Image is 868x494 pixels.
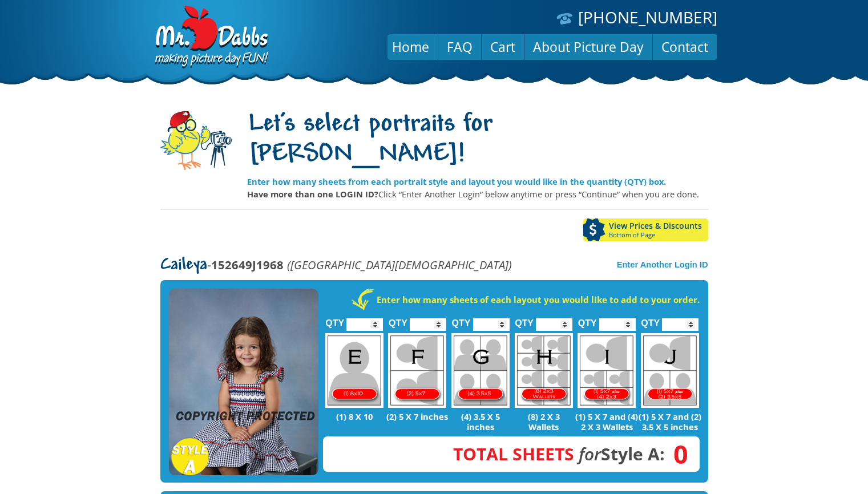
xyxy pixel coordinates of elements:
a: FAQ [438,33,481,60]
strong: 152649J1968 [211,257,284,273]
p: (8) 2 X 3 Wallets [512,411,575,432]
em: ([GEOGRAPHIC_DATA][DEMOGRAPHIC_DATA]) [287,257,512,273]
img: E [325,333,383,408]
strong: Have more than one LOGIN ID? [247,188,378,200]
strong: Enter how many sheets from each portrait style and layout you would like in the quantity (QTY) box. [247,176,666,187]
label: QTY [515,306,534,334]
img: G [451,333,510,408]
img: H [515,333,573,408]
p: Click “Enter Another Login” below anytime or press “Continue” when you are done. [247,188,708,200]
img: F [388,333,446,408]
h1: Let's select portraits for [PERSON_NAME]! [247,110,708,171]
p: (1) 5 X 7 and (4) 2 X 3 Wallets [575,411,639,432]
span: 0 [665,448,688,460]
a: View Prices & DiscountsBottom of Page [583,218,708,241]
span: Caileya [160,256,207,274]
a: Home [383,33,438,60]
strong: Enter how many sheets of each layout you would like to add to your order. [377,294,700,305]
p: - [160,258,512,272]
a: Contact [653,33,717,60]
img: STYLE A [169,289,318,476]
label: QTY [578,306,597,334]
label: QTY [389,306,407,334]
p: (1) 5 X 7 and (2) 3.5 X 5 inches [639,411,702,432]
label: QTY [325,306,344,334]
strong: Style A: [453,442,665,465]
img: Dabbs Company [151,6,270,70]
span: Total Sheets [453,442,574,465]
a: [PHONE_NUMBER] [578,6,717,28]
img: I [578,333,636,408]
p: (4) 3.5 X 5 inches [449,411,512,432]
img: camera-mascot [160,111,232,170]
p: (1) 8 X 10 [323,411,386,422]
a: Cart [482,33,524,60]
p: (2) 5 X 7 inches [386,411,449,422]
label: QTY [452,306,471,334]
span: Bottom of Page [609,232,708,238]
em: for [579,442,601,465]
img: J [641,333,699,408]
a: Enter Another Login ID [617,260,708,269]
label: QTY [641,306,660,334]
a: About Picture Day [524,33,652,60]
